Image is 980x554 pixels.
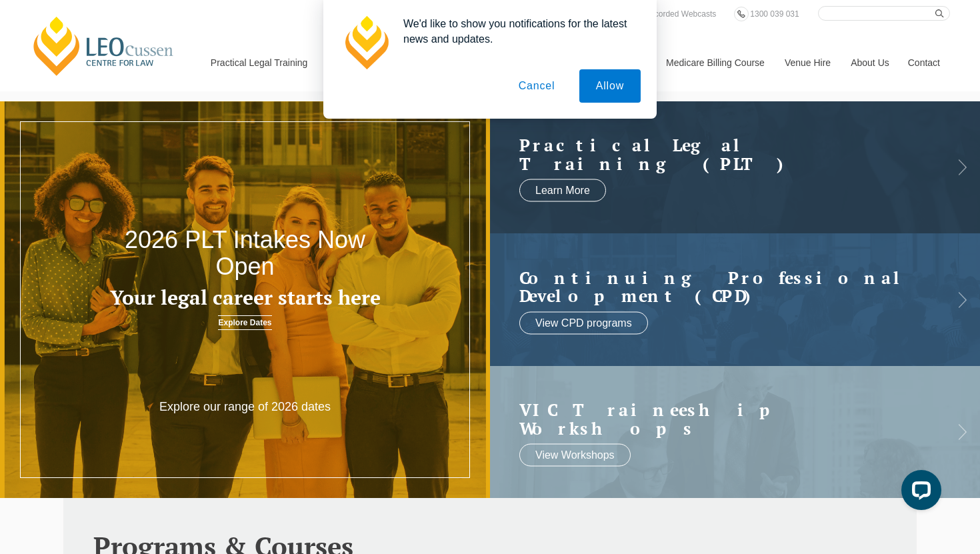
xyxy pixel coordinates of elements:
[519,136,924,173] a: Practical LegalTraining (PLT)
[891,465,947,521] iframe: LiveChat chat widget
[98,227,392,279] h2: 2026 PLT Intakes Now Open
[218,315,271,330] a: Explore Dates
[339,16,393,69] img: notification icon
[519,136,924,173] h2: Practical Legal Training (PLT)
[147,399,343,415] p: Explore our range of 2026 dates
[519,311,648,334] a: View CPD programs
[579,69,641,103] button: Allow
[519,444,631,467] a: View Workshops
[98,287,392,309] h3: Your legal career starts here
[519,401,924,437] a: VIC Traineeship Workshops
[519,268,924,305] h2: Continuing Professional Development (CPD)
[519,268,924,305] a: Continuing ProfessionalDevelopment (CPD)
[502,69,572,103] button: Cancel
[519,179,606,202] a: Learn More
[393,16,641,47] div: We'd like to show you notifications for the latest news and updates.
